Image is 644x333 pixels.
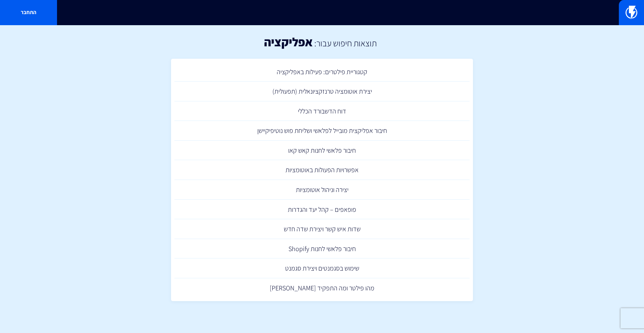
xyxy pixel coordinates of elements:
a: קטגוריית פילטרים: פעילות באפליקציה [174,62,470,82]
a: יצירת אוטומציה טרנזקציונאלית (תפעולית) [174,82,470,101]
h2: תוצאות חיפוש עבור: [313,38,377,48]
h1: אפליקציה [264,35,313,49]
a: שדות איש קשר ויצירת שדה חדש [174,219,470,239]
a: אפשרויות הפעולות באוטומציות [174,160,470,180]
a: מהו פילטר ומה התפקיד [PERSON_NAME] [174,278,470,298]
a: שימוש בסגמנטים ויצירת סגמנט [174,258,470,278]
a: דוח הדשבורד הכללי [174,101,470,121]
a: חיבור פלאשי לחנות Shopify [174,239,470,259]
a: חיבור פלאשי לחנות קאש קאו [174,141,470,160]
a: פופאפים – קהל יעד והגדרות [174,200,470,220]
a: יצירה וניהול אוטומציות [174,180,470,200]
a: חיבור אפליקצית מובייל לפלאשי ושליחת פוש נוטיפיקיישן [174,121,470,141]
